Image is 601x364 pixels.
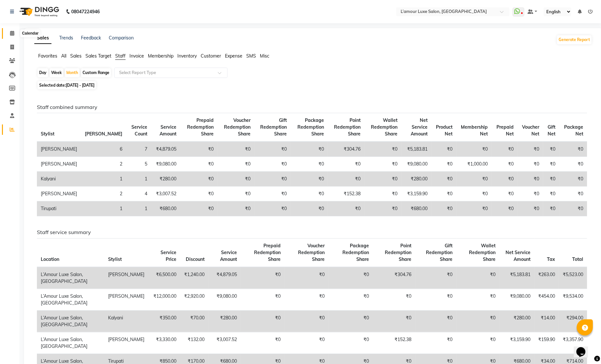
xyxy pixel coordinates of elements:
[284,267,328,289] td: ₹0
[208,267,240,289] td: ₹4,879.05
[126,201,151,216] td: 1
[38,53,57,59] span: Favorites
[37,310,104,332] td: L’Amour Luxe Salon, [GEOGRAPHIC_DATA]
[522,124,539,137] span: Voucher Net
[334,117,361,137] span: Point Redemption Share
[37,157,81,172] td: [PERSON_NAME]
[574,338,595,358] iframe: chat widget
[328,201,364,216] td: ₹0
[180,157,217,172] td: ₹0
[126,187,151,201] td: 4
[186,256,205,262] span: Discount
[572,256,583,262] span: Total
[151,201,181,216] td: ₹680.00
[81,142,126,157] td: 6
[37,229,587,235] h6: Staff service summary
[81,187,126,201] td: 2
[291,187,328,201] td: ₹0
[431,172,456,187] td: ₹0
[431,142,456,157] td: ₹0
[37,187,81,201] td: [PERSON_NAME]
[38,68,48,77] div: Day
[534,267,559,289] td: ₹263.00
[241,267,285,289] td: ₹0
[131,124,147,137] span: Service Count
[328,332,373,354] td: ₹0
[401,157,431,172] td: ₹9,080.00
[161,250,176,262] span: Service Price
[415,267,456,289] td: ₹0
[461,124,488,137] span: Membership Net
[401,187,431,201] td: ₹3,159.90
[456,332,499,354] td: ₹0
[126,172,151,187] td: 1
[148,267,180,289] td: ₹6,500.00
[548,124,556,137] span: Gift Net
[284,310,328,332] td: ₹0
[499,289,534,310] td: ₹9,080.00
[559,289,587,310] td: ₹9,534.00
[65,68,80,77] div: Month
[81,201,126,216] td: 1
[436,124,452,137] span: Product Net
[534,289,559,310] td: ₹454.00
[385,243,411,262] span: Point Redemption Share
[254,187,291,201] td: ₹0
[518,172,543,187] td: ₹0
[246,53,256,59] span: SMS
[560,157,587,172] td: ₹0
[364,201,401,216] td: ₹0
[217,157,254,172] td: ₹0
[328,142,364,157] td: ₹304.76
[208,332,240,354] td: ₹3,007.52
[241,332,285,354] td: ₹0
[104,289,148,310] td: [PERSON_NAME]
[518,157,543,172] td: ₹0
[547,256,555,262] span: Tax
[254,172,291,187] td: ₹0
[148,289,180,310] td: ₹12,000.00
[543,201,559,216] td: ₹0
[560,172,587,187] td: ₹0
[496,124,514,137] span: Prepaid Net
[499,267,534,289] td: ₹5,183.81
[151,172,181,187] td: ₹280.00
[81,172,126,187] td: 1
[160,124,176,137] span: Service Amount
[456,201,492,216] td: ₹0
[225,53,242,59] span: Expense
[401,201,431,216] td: ₹680.00
[151,157,181,172] td: ₹9,080.00
[328,187,364,201] td: ₹152.38
[328,289,373,310] td: ₹0
[415,332,456,354] td: ₹0
[492,142,517,157] td: ₹0
[177,53,197,59] span: Inventory
[291,172,328,187] td: ₹0
[104,310,148,332] td: Kalyani
[241,310,285,332] td: ₹0
[373,267,415,289] td: ₹304.76
[254,142,291,157] td: ₹0
[180,142,217,157] td: ₹0
[456,172,492,187] td: ₹0
[148,332,180,354] td: ₹3,330.00
[66,83,95,88] span: [DATE] - [DATE]
[291,201,328,216] td: ₹0
[456,187,492,201] td: ₹0
[151,142,181,157] td: ₹4,879.05
[456,142,492,157] td: ₹0
[180,332,208,354] td: ₹132.00
[373,310,415,332] td: ₹0
[129,53,144,59] span: Invoice
[20,30,40,37] div: Calendar
[85,131,122,137] span: [PERSON_NAME]
[492,157,517,172] td: ₹0
[560,142,587,157] td: ₹0
[220,250,237,262] span: Service Amount
[180,289,208,310] td: ₹2,920.00
[534,332,559,354] td: ₹159.90
[61,53,66,59] span: All
[456,267,499,289] td: ₹0
[148,310,180,332] td: ₹350.00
